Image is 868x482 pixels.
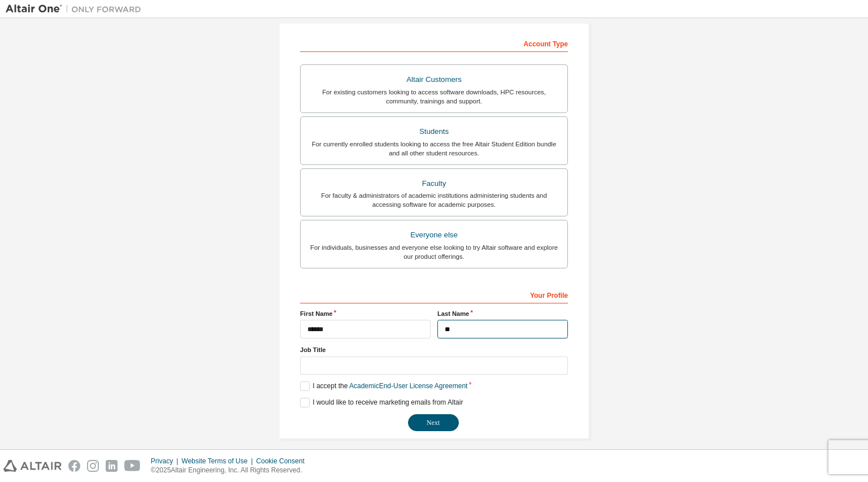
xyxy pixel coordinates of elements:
button: Next [408,414,459,431]
img: facebook.svg [68,460,80,472]
img: linkedin.svg [106,460,118,472]
div: Students [307,124,561,140]
div: Account Type [300,34,568,52]
div: For currently enrolled students looking to access the free Altair Student Edition bundle and all ... [307,140,561,158]
label: I would like to receive marketing emails from Altair [300,398,463,407]
div: Website Terms of Use [181,457,256,466]
div: For faculty & administrators of academic institutions administering students and accessing softwa... [307,191,561,209]
div: Privacy [151,457,181,466]
label: Last Name [437,309,568,318]
div: Altair Customers [307,72,561,88]
div: Cookie Consent [256,457,311,466]
img: youtube.svg [124,460,141,472]
img: instagram.svg [87,460,99,472]
label: First Name [300,309,431,318]
div: Everyone else [307,227,561,243]
label: I accept the [300,381,467,391]
a: Academic End-User License Agreement [349,382,467,390]
div: Your Profile [300,285,568,303]
div: Faculty [307,176,561,192]
img: altair_logo.svg [3,460,62,472]
label: Job Title [300,345,568,354]
div: For individuals, businesses and everyone else looking to try Altair software and explore our prod... [307,243,561,261]
img: Altair One [6,3,147,15]
div: For existing customers looking to access software downloads, HPC resources, community, trainings ... [307,88,561,106]
p: © 2025 Altair Engineering, Inc. All Rights Reserved. [151,466,311,475]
